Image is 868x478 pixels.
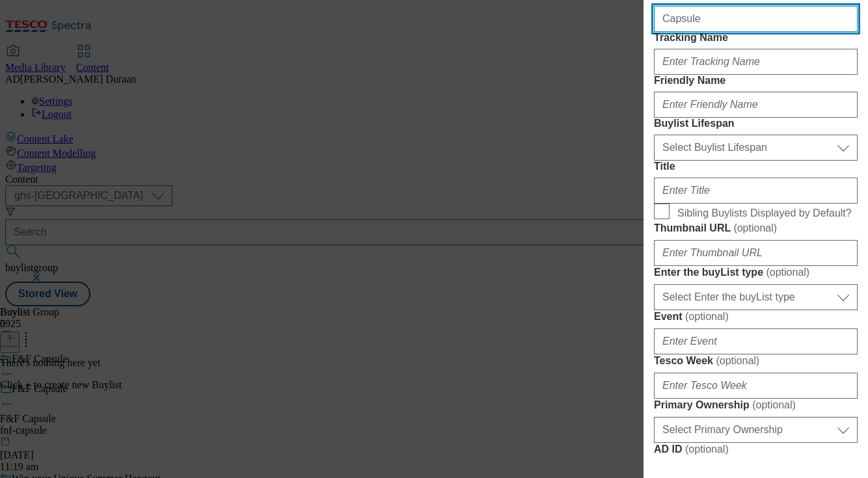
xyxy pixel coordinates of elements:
[654,32,858,44] label: Tracking Name
[654,75,858,86] label: Friendly Name
[654,6,858,32] input: Enter Label
[654,310,858,323] label: Event
[654,373,858,399] input: Enter Tesco Week
[654,118,858,129] label: Buylist Lifespan
[733,222,777,233] span: ( optional )
[654,161,858,172] label: Title
[654,354,858,367] label: Tesco Week
[654,443,858,456] label: AD ID
[685,311,729,322] span: ( optional )
[654,399,858,412] label: Primary Ownership
[752,399,796,410] span: ( optional )
[654,222,858,235] label: Thumbnail URL
[766,267,809,278] span: ( optional )
[654,92,858,118] input: Enter Friendly Name
[716,355,759,366] span: ( optional )
[654,49,858,75] input: Enter Tracking Name
[654,240,858,266] input: Enter Thumbnail URL
[654,266,858,279] label: Enter the buyList type
[654,178,858,204] input: Enter Title
[654,328,858,354] input: Enter Event
[677,207,852,219] span: Sibling Buylists Displayed by Default?
[685,444,729,455] span: ( optional )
